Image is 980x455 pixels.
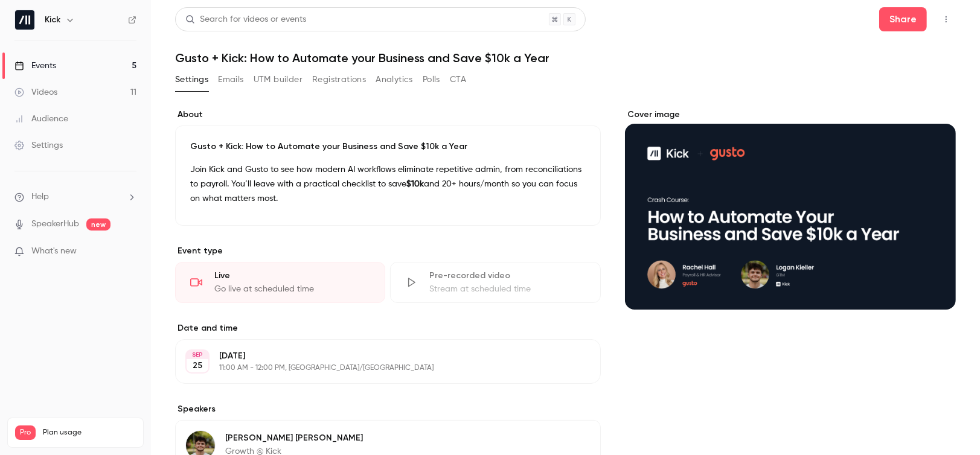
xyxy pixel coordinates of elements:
p: [DATE] [219,350,537,362]
span: Help [31,191,49,203]
div: Search for videos or events [185,13,306,26]
a: SpeakerHub [31,218,79,231]
button: Analytics [376,70,413,89]
div: Settings [14,139,63,151]
div: Videos [14,86,57,98]
h6: Kick [45,14,60,26]
iframe: Noticeable Trigger [122,246,136,257]
button: CTA [450,70,466,89]
div: Live [214,270,370,282]
label: Speakers [175,403,601,415]
h1: Gusto + Kick: How to Automate your Business and Save $10k a Year [175,51,956,65]
div: Pre-recorded videoStream at scheduled time [390,262,600,303]
span: Plan usage [43,428,136,437]
section: Cover image [625,109,956,310]
div: Stream at scheduled time [429,283,585,295]
label: Date and time [175,322,601,334]
span: Pro [15,425,36,440]
p: Join Kick and Gusto to see how modern AI workflows eliminate repetitive admin, from reconciliatio... [190,162,586,206]
button: Share [879,7,927,31]
button: Settings [175,70,208,89]
p: Gusto + Kick: How to Automate your Business and Save $10k a Year [190,141,586,153]
strong: $10k [406,180,424,188]
span: What's new [31,245,77,258]
button: UTM builder [254,70,303,89]
button: Emails [218,70,243,89]
li: help-dropdown-opener [14,191,136,203]
div: Pre-recorded video [429,270,585,282]
label: About [175,109,601,121]
div: LiveGo live at scheduled time [175,262,385,303]
button: Registrations [312,70,366,89]
span: new [86,218,110,231]
p: [PERSON_NAME] [PERSON_NAME] [225,432,363,444]
p: 11:00 AM - 12:00 PM, [GEOGRAPHIC_DATA]/[GEOGRAPHIC_DATA] [219,363,537,373]
div: SEP [187,351,208,359]
p: Event type [175,245,601,257]
img: Kick [15,10,34,30]
div: Go live at scheduled time [214,283,370,295]
button: Polls [423,70,440,89]
div: Audience [14,113,68,125]
div: Events [14,60,56,72]
label: Cover image [625,109,956,121]
p: 25 [193,360,202,372]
